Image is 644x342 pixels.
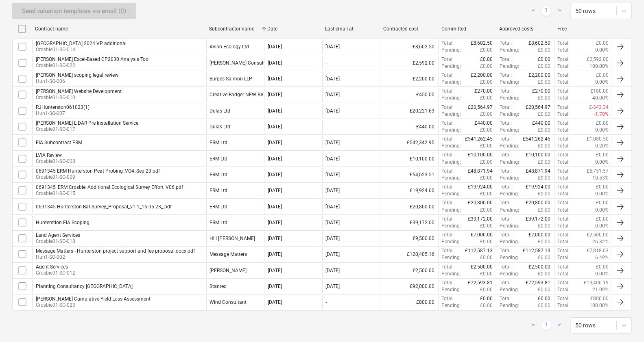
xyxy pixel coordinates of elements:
[268,268,282,273] div: [DATE]
[587,247,609,254] p: £7,818.03
[595,254,609,261] p: 6.49%
[442,111,461,118] p: Pending :
[326,44,340,50] div: [DATE]
[35,26,203,32] div: Contract name
[500,136,512,143] p: Total :
[326,251,340,257] div: [DATE]
[36,94,122,101] p: Crosbie01-SO-010
[480,295,493,302] p: £0.00
[526,216,551,223] p: £39,172.00
[589,63,609,70] p: 100.00%
[500,56,512,63] p: Total :
[268,108,282,114] div: [DATE]
[442,56,454,63] p: Total :
[268,251,282,257] div: [DATE]
[326,188,340,193] div: [DATE]
[589,104,609,111] p: £-343.34
[442,136,454,143] p: Total :
[380,168,438,182] div: £54,623.51
[587,168,609,175] p: £5,751.57
[268,188,282,193] div: [DATE]
[268,92,282,97] div: [DATE]
[268,204,282,210] div: [DATE]
[500,159,519,166] p: Pending :
[210,284,227,289] div: Stantec
[595,47,609,54] p: 0.00%
[526,199,551,206] p: £20,800.00
[36,254,195,261] p: Hun1-SO-002
[442,216,454,223] p: Total :
[480,79,493,86] p: £0.00
[557,26,609,32] div: Free
[442,104,454,111] p: Total :
[500,207,519,214] p: Pending :
[36,190,183,197] p: Crosbie01-SO-015
[500,184,512,190] p: Total :
[558,72,570,79] p: Total :
[538,127,551,134] p: £0.00
[533,88,551,95] p: £270.00
[558,152,570,158] p: Total :
[468,152,493,158] p: £10,100.00
[326,204,340,210] div: [DATE]
[558,136,570,143] p: Total :
[594,111,609,118] p: -1.70%
[538,238,551,245] p: £0.00
[500,216,512,223] p: Total :
[500,40,512,47] p: Total :
[36,152,75,158] div: LVIA Review
[500,254,519,261] p: Pending :
[558,127,570,134] p: Total :
[528,6,538,16] a: Previous page
[380,120,438,134] div: £440.00
[442,168,454,175] p: Total :
[500,175,519,182] p: Pending :
[480,271,493,277] p: £0.00
[36,140,82,145] div: EIA Subcontract ERM
[383,26,435,32] div: Contracted cost
[529,72,551,79] p: £2,200.00
[529,40,551,47] p: £8,602.50
[500,95,519,102] p: Pending :
[558,79,570,86] p: Total :
[326,140,340,145] div: [DATE]
[442,190,461,197] p: Pending :
[558,190,570,197] p: Total :
[36,46,127,53] p: Crosbie01-SO-014
[596,72,609,79] p: £0.00
[558,264,570,271] p: Total :
[538,271,551,277] p: £0.00
[210,140,228,145] div: ERM Ltd
[558,47,570,54] p: Total :
[36,62,150,69] p: Crosbie01-SO-022
[558,238,570,245] p: Total :
[442,184,454,190] p: Total :
[480,190,493,197] p: £0.00
[210,220,228,225] div: ERM Ltd
[596,264,609,271] p: £0.00
[36,89,122,94] div: [PERSON_NAME] Website Development
[210,236,255,241] div: Hill Dryburgh
[595,223,609,229] p: 0.00%
[36,270,75,277] p: Crosbie01-SO-012
[210,76,253,82] div: Burges Salmon LLP
[442,199,454,206] p: Total :
[380,247,438,261] div: £120,405.16
[36,184,183,190] div: 0691345_ERM Crosbie_Additional Ecological Survey Effort_V06.pdf
[596,199,609,206] p: £0.00
[592,286,609,293] p: 21.09%
[558,199,570,206] p: Total :
[523,247,551,254] p: £112,587.13
[480,95,493,102] p: £0.00
[538,56,551,63] p: £0.00
[380,184,438,197] div: £19,924.00
[442,232,454,238] p: Total :
[538,79,551,86] p: £0.00
[500,279,512,286] p: Total :
[442,152,454,158] p: Total :
[36,284,133,289] div: Planning Consultancy [GEOGRAPHIC_DATA]
[529,264,551,271] p: £2,500.00
[268,284,282,289] div: [DATE]
[596,152,609,158] p: £0.00
[500,111,519,118] p: Pending :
